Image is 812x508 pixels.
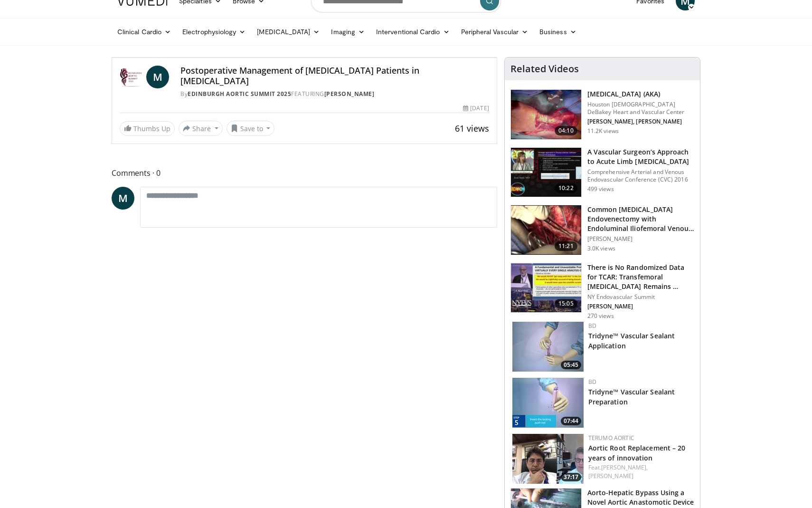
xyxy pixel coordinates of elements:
[510,147,694,198] a: 10:22 A Vascular Surgeon’s Approach to Acute Limb [MEDICAL_DATA] Comprehensive Arterial and Venou...
[112,167,497,179] span: Comments 0
[325,22,370,41] a: Imaging
[510,205,694,255] a: 11:21 Common [MEDICAL_DATA] Endovenectomy with Endoluminal Iliofemoral Venou… [PERSON_NAME] 3.0K ...
[588,387,675,406] a: Tridyne™ Vascular Sealant Preparation
[587,235,694,243] p: [PERSON_NAME]
[510,63,579,75] h4: Related Videos
[512,322,584,372] a: 05:45
[561,417,581,425] span: 07:44
[587,205,694,233] h3: Common [MEDICAL_DATA] Endovenectomy with Endoluminal Iliofemoral Venou…
[555,126,577,135] span: 04:10
[227,121,275,136] button: Save to
[587,263,694,291] h3: There is No Randomized Data for TCAR: Transfemoral [MEDICAL_DATA] Remains …
[587,147,694,166] h3: A Vascular Surgeon’s Approach to Acute Limb [MEDICAL_DATA]
[511,263,581,313] img: 9c9270b3-6b5c-451a-83cd-82a33d3da83f.150x105_q85_crop-smart_upscale.jpg
[510,263,694,320] a: 15:05 There is No Randomized Data for TCAR: Transfemoral [MEDICAL_DATA] Remains … NY Endovascular...
[512,378,584,428] img: cfc30784-5bef-48e7-80b4-d6556580108b.150x105_q85_crop-smart_upscale.jpg
[511,90,581,139] img: dd278d4f-be59-4607-9cdd-c9a8ebe87039.150x105_q85_crop-smart_upscale.jpg
[561,361,581,369] span: 05:45
[251,22,325,41] a: [MEDICAL_DATA]
[120,66,142,88] img: Edinburgh Aortic Summit 2025
[534,22,582,41] a: Business
[512,434,584,484] a: 37:17
[587,101,694,116] p: Houston [DEMOGRAPHIC_DATA] DeBakey Heart and Vascular Center
[324,90,375,98] a: [PERSON_NAME]
[112,187,134,210] a: M
[587,89,694,99] h3: [MEDICAL_DATA] (AKA)
[463,104,489,113] div: [DATE]
[555,299,577,308] span: 15:05
[587,488,694,507] h3: Aorto-Hepatic Bypass Using a Novel Aortic Anastomotic Device
[370,22,455,41] a: Interventional Cardio
[455,22,534,41] a: Peripheral Vascular
[587,303,694,310] p: [PERSON_NAME]
[179,121,223,136] button: Share
[587,168,694,183] p: Comprehensive Arterial and Venous Endovascular Conference (CVC) 2016
[120,121,175,136] a: Thumbs Up
[146,66,169,88] a: M
[512,322,584,372] img: 473a5b68-665f-4d13-b0e0-73a02481cf28.150x105_q85_crop-smart_upscale.jpg
[188,90,291,98] a: Edinburgh Aortic Summit 2025
[511,205,581,255] img: 9nZFQMepuQiumqNn4xMDoxOm1xO1xPzH.150x105_q85_crop-smart_upscale.jpg
[588,434,634,442] a: Terumo Aortic
[588,463,692,480] div: Feat.
[587,127,619,135] p: 11.2K views
[588,331,675,350] a: Tridyne™ Vascular Sealant Application
[511,148,581,197] img: 52f84aca-cd55-44c0-bcf9-6a02679c870d.150x105_q85_crop-smart_upscale.jpg
[561,473,581,481] span: 37:17
[512,434,584,484] img: 8c6c9a05-6464-4290-be71-c712fabc8aea.150x105_q85_crop-smart_upscale.jpg
[588,472,633,480] a: [PERSON_NAME]
[555,241,577,251] span: 11:21
[601,463,648,471] a: [PERSON_NAME],
[180,66,489,86] h4: Postoperative Management of [MEDICAL_DATA] Patients in [MEDICAL_DATA]
[180,90,489,98] div: By FEATURING
[177,22,251,41] a: Electrophysiology
[588,443,686,462] a: Aortic Root Replacement – 20 years of innovation
[587,185,614,193] p: 499 views
[112,22,177,41] a: Clinical Cardio
[455,123,489,134] span: 61 views
[587,293,694,301] p: NY Endovascular Summit
[587,245,615,252] p: 3.0K views
[587,118,694,125] p: [PERSON_NAME], [PERSON_NAME]
[510,89,694,140] a: 04:10 [MEDICAL_DATA] (AKA) Houston [DEMOGRAPHIC_DATA] DeBakey Heart and Vascular Center [PERSON_N...
[512,378,584,428] a: 07:44
[587,312,614,320] p: 270 views
[588,322,596,330] a: BD
[588,378,596,386] a: BD
[555,183,577,193] span: 10:22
